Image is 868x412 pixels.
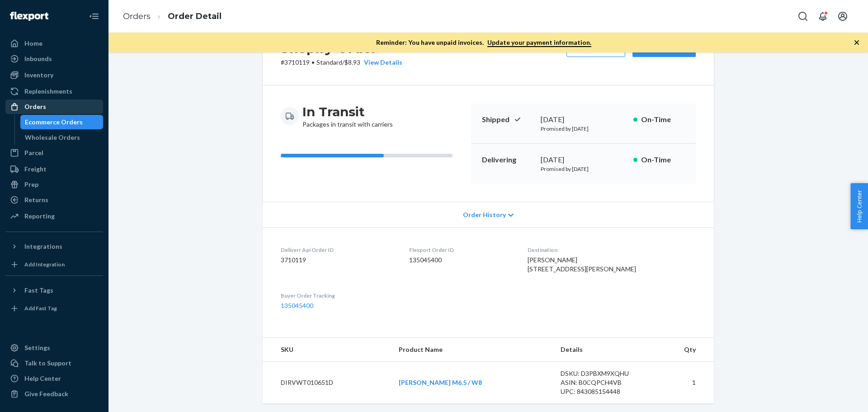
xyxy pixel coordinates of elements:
div: ASIN: B0CQPCH4VB [561,378,646,387]
img: Flexport logo [10,12,48,21]
div: DSKU: D3PBXM9XQHU [561,369,646,378]
button: Give Feedback [5,387,103,401]
th: SKU [263,338,392,362]
div: Add Integration [24,260,65,268]
div: Integrations [24,242,62,251]
button: Help Center [850,183,868,229]
div: Reporting [24,212,55,221]
div: Wholesale Orders [25,133,80,142]
div: Parcel [24,148,43,157]
div: [DATE] [541,114,626,125]
a: Parcel [5,146,103,160]
p: Reminder: You have unpaid invoices. [376,38,591,47]
a: Orders [123,11,151,21]
td: DIRVWT010651D [263,362,392,404]
p: Delivering [482,155,533,165]
dt: Flexport Order ID [409,246,514,254]
p: On-Time [641,155,685,165]
div: Freight [24,165,47,174]
div: Settings [24,343,50,352]
a: Inventory [5,68,103,82]
div: Prep [24,180,38,189]
a: [PERSON_NAME] M6.5 / W8 [399,379,482,386]
dt: Destination [528,246,696,254]
a: Add Fast Tag [5,301,103,316]
th: Details [553,338,653,362]
div: Ecommerce Orders [25,118,83,127]
button: Open notifications [814,7,832,25]
a: Reporting [5,209,103,223]
div: Fast Tags [24,286,53,295]
div: Returns [24,195,48,204]
p: On-Time [641,114,685,125]
span: Order History [463,210,506,219]
span: • [311,58,315,66]
a: Help Center [5,371,103,386]
a: Order Detail [168,11,222,21]
dd: 3710119 [281,256,395,265]
div: Home [24,39,42,48]
a: Prep [5,177,103,192]
td: 1 [652,362,714,404]
div: Add Fast Tag [24,304,57,312]
a: Home [5,36,103,51]
a: Add Integration [5,257,103,272]
div: Talk to Support [24,359,71,368]
dd: 135045400 [409,256,514,265]
th: Product Name [392,338,553,362]
span: Standard [316,58,342,66]
button: Open Search Box [794,7,812,25]
div: Replenishments [24,87,72,96]
p: Shipped [482,114,533,125]
p: Promised by [DATE] [541,125,626,133]
a: Replenishments [5,84,103,99]
a: 135045400 [281,302,313,309]
a: Orders [5,99,103,114]
div: Give Feedback [24,389,68,398]
div: UPC: 843085154448 [561,387,646,396]
h3: In Transit [302,104,393,120]
button: View Details [360,58,402,67]
div: Inventory [24,71,53,80]
a: Inbounds [5,52,103,66]
a: Settings [5,341,103,355]
a: Returns [5,193,103,207]
a: Ecommerce Orders [20,115,104,129]
dt: Buyer Order Tracking [281,292,395,299]
ol: breadcrumbs [116,3,229,30]
a: Wholesale Orders [20,130,104,145]
th: Qty [652,338,714,362]
dt: Deliverr Api Order ID [281,246,395,254]
div: Orders [24,102,46,111]
div: Help Center [24,374,61,383]
a: Freight [5,162,103,176]
a: Update your payment information. [487,38,591,47]
a: Talk to Support [5,356,103,370]
div: [DATE] [541,155,626,165]
span: [PERSON_NAME] [STREET_ADDRESS][PERSON_NAME] [528,256,636,273]
button: Close Navigation [85,7,103,25]
button: Fast Tags [5,283,103,298]
button: Integrations [5,239,103,254]
button: Open account menu [834,7,852,25]
p: # 3710119 / $8.93 [281,58,402,67]
div: Packages in transit with carriers [302,104,393,129]
div: Inbounds [24,54,52,63]
p: Promised by [DATE] [541,165,626,173]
